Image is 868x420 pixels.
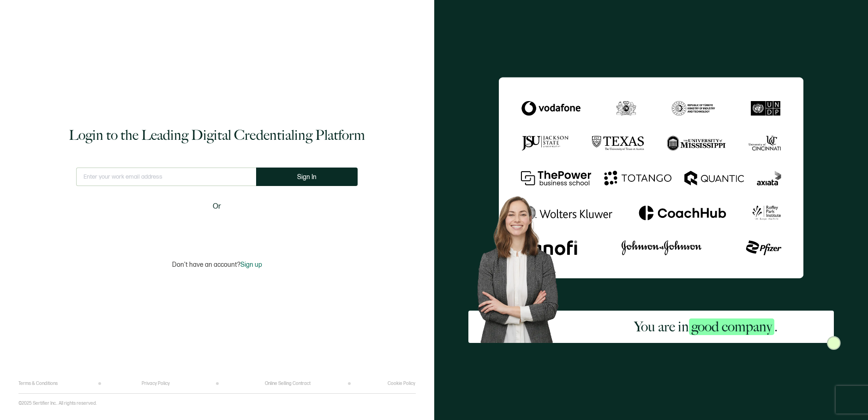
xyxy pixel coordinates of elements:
span: good company [689,318,774,335]
h2: You are in . [634,318,778,336]
img: Sertifier Login - You are in <span class="strong-h">good company</span>. Hero [468,189,578,343]
input: Enter your work email address [76,168,256,186]
a: Cookie Policy [388,381,415,386]
button: Sign In [256,168,358,186]
iframe: Sign in with Google Button [159,218,275,239]
a: Privacy Policy [142,381,170,386]
a: Online Selling Contract [265,381,311,386]
p: ©2025 Sertifier Inc.. All rights reserved. [18,401,97,406]
img: Sertifier Login - You are in <span class="strong-h">good company</span>. [499,77,803,278]
h1: Login to the Leading Digital Credentialing Platform [69,126,365,144]
a: Terms & Conditions [18,381,58,386]
span: Or [213,201,221,212]
span: Sign up [240,261,262,269]
span: Sign In [297,174,317,180]
img: Sertifier Login [827,336,841,350]
p: Don't have an account? [172,261,262,269]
